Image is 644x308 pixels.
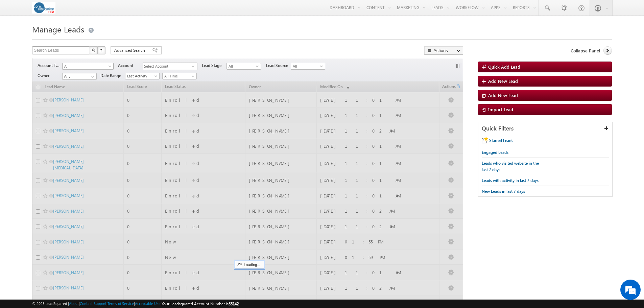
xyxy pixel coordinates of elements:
img: Custom Logo [32,2,55,14]
span: 55142 [229,301,239,306]
span: Lead Source [266,63,291,69]
span: Advanced Search [114,47,147,53]
span: Date Range [100,73,125,79]
a: All [226,63,261,70]
span: Manage Leads [32,24,84,34]
span: © 2025 LeadSquared | | | | | [32,301,239,307]
span: Leads with activity in last 7 days [482,178,539,183]
span: ? [100,47,103,53]
span: All [63,63,109,69]
span: Last Activity [125,73,158,79]
a: Terms of Service [108,301,134,306]
span: Engaged Leads [482,150,508,155]
input: Type to Search [62,73,97,80]
a: All Time [162,73,197,79]
span: Lead Stage [202,63,226,69]
div: Loading... [235,261,264,269]
div: Select Account [143,63,197,70]
span: Account [118,63,143,69]
span: All Time [163,73,195,79]
div: Quick Filters [478,122,612,135]
span: Leads who visited website in the last 7 days [482,161,539,172]
span: Account Type [38,63,62,69]
span: All [227,63,259,69]
span: Quick Add Lead [488,64,520,70]
a: Last Activity [125,73,160,79]
span: Collapse Panel [571,48,600,54]
span: Add New Lead [488,92,518,98]
a: All [291,63,325,70]
span: All [291,63,323,69]
span: Add New Lead [488,78,518,84]
a: All [62,63,114,70]
span: Owner [38,73,62,79]
span: Starred Leads [489,138,513,143]
span: Select Account [143,63,192,70]
span: New Leads in last 7 days [482,189,525,194]
span: select [192,65,197,68]
a: Show All Items [88,73,96,80]
button: Actions [424,46,463,55]
span: Import Lead [488,106,513,112]
img: Search [92,48,95,52]
span: Your Leadsquared Account Number is [162,301,239,306]
a: About [69,301,79,306]
button: ? [97,46,105,54]
a: Acceptable Use [135,301,161,306]
a: Contact Support [80,301,106,306]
